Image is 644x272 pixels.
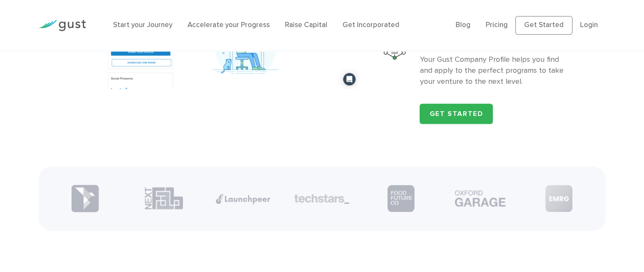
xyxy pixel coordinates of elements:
img: Partner [294,194,349,204]
a: Get Incorporated [343,21,399,29]
img: Partner [453,188,508,209]
p: Your Gust Company Profile helps you find and apply to the perfect programs to take your venture t... [420,54,568,87]
a: Blog [456,21,470,29]
img: Partner [545,185,572,212]
img: Partner [71,184,99,212]
a: Get Started [515,16,572,35]
a: Login [580,21,598,29]
a: Accelerate your Progress [188,21,270,29]
a: Get Started [420,104,493,124]
a: Apply To Incubators And AcceleratorsApply to Incubators and AcceleratorsYour Gust Company Profile... [372,24,580,99]
img: Gust Logo [39,20,86,31]
a: Pricing [486,21,508,29]
a: Start your Journey [113,21,172,29]
img: Partner [387,185,415,212]
a: Raise Capital [285,21,327,29]
img: Partner [145,187,183,210]
img: Partner [216,193,271,204]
